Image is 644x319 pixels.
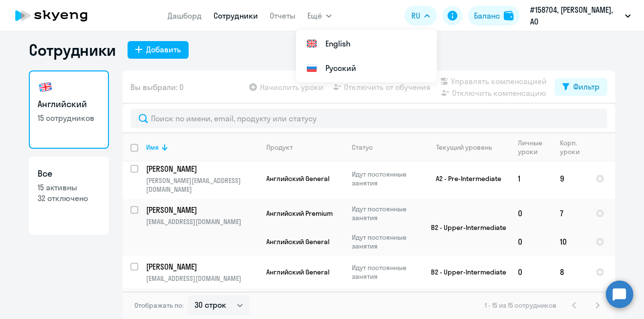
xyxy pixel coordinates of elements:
[38,98,100,111] h3: Английский
[134,301,184,310] span: Отображать по:
[510,158,552,199] td: 1
[525,4,636,27] button: #158704, [PERSON_NAME], АО
[146,163,257,174] p: [PERSON_NAME]
[146,274,258,283] p: [EMAIL_ADDRESS][DOMAIN_NAME]
[419,158,510,199] td: A2 - Pre-Intermediate
[419,256,510,288] td: B2 - Upper-Intermediate
[130,109,607,128] input: Поиск по имени, email, продукту или статусу
[266,268,329,276] span: Английский General
[552,158,588,199] td: 9
[552,199,588,228] td: 7
[266,237,329,246] span: Английский General
[530,4,621,27] p: #158704, [PERSON_NAME], АО
[307,10,322,22] span: Ещё
[29,157,109,235] a: Все15 активны32 отключено
[552,228,588,256] td: 10
[427,143,510,152] div: Текущий уровень
[38,182,100,193] p: 15 активны
[266,209,333,218] span: Английский Premium
[307,6,332,25] button: Ещё
[130,81,184,93] span: Вы выбрали: 0
[38,167,100,180] h3: Все
[146,143,258,152] div: Имя
[168,11,202,21] a: Дашборд
[436,143,492,152] div: Текущий уровень
[214,11,258,21] a: Сотрудники
[146,176,258,194] p: [PERSON_NAME][EMAIL_ADDRESS][DOMAIN_NAME]
[146,163,258,174] a: [PERSON_NAME]
[411,10,420,22] span: RU
[306,38,318,49] img: English
[266,143,293,152] div: Продукт
[419,199,510,256] td: B2 - Upper-Intermediate
[146,205,257,215] p: [PERSON_NAME]
[266,174,329,183] span: Английский General
[146,205,258,215] a: [PERSON_NAME]
[296,29,437,82] ul: Ещё
[510,228,552,256] td: 0
[510,256,552,288] td: 0
[504,11,514,21] img: balance
[352,233,419,251] p: Идут постоянные занятия
[38,79,53,95] img: english
[485,301,557,310] span: 1 - 15 из 15 сотрудников
[560,138,587,156] div: Корп. уроки
[510,199,552,228] td: 0
[146,44,181,55] div: Добавить
[146,261,258,272] a: [PERSON_NAME]
[352,205,419,222] p: Идут постоянные занятия
[128,41,189,59] button: Добавить
[555,78,607,96] button: Фильтр
[38,113,100,123] p: 15 сотрудников
[146,261,257,272] p: [PERSON_NAME]
[352,143,373,152] div: Статус
[352,170,419,187] p: Идут постоянные занятия
[29,40,116,60] h1: Сотрудники
[474,10,500,22] div: Баланс
[146,217,258,226] p: [EMAIL_ADDRESS][DOMAIN_NAME]
[29,70,109,149] a: Английский15 сотрудников
[468,6,519,25] button: Балансbalance
[38,193,100,204] p: 32 отключено
[573,81,600,92] div: Фильтр
[146,143,159,152] div: Имя
[518,138,552,156] div: Личные уроки
[352,263,419,281] p: Идут постоянные занятия
[306,62,318,74] img: Русский
[270,11,296,21] a: Отчеты
[405,6,437,25] button: RU
[552,256,588,288] td: 8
